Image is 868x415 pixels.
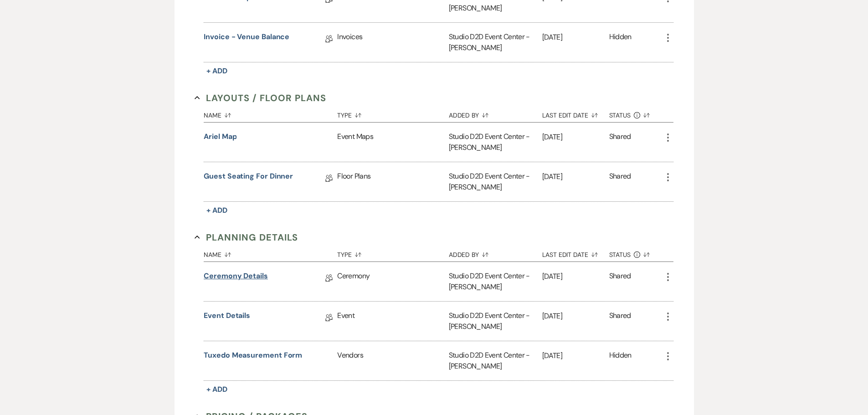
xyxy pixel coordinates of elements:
[449,262,542,301] div: Studio D2D Event Center - [PERSON_NAME]
[204,350,302,361] button: Tuxedo Measurement Form
[195,91,326,105] button: Layouts / Floor Plans
[609,350,632,372] div: Hidden
[204,105,337,122] button: Name
[449,244,542,261] button: Added By
[542,171,609,183] p: [DATE]
[542,31,609,43] p: [DATE]
[204,310,250,324] a: Event Details
[204,31,289,46] a: Invoice - Venue Balance
[337,244,448,261] button: Type
[609,310,631,332] div: Shared
[204,204,230,217] button: + Add
[337,105,448,122] button: Type
[449,105,542,122] button: Added By
[449,162,542,201] div: Studio D2D Event Center - [PERSON_NAME]
[204,171,293,185] a: Guest Seating for Dinner
[337,302,448,341] div: Event
[337,23,448,62] div: Invoices
[206,384,227,394] span: + Add
[449,302,542,341] div: Studio D2D Event Center - [PERSON_NAME]
[337,162,448,201] div: Floor Plans
[449,123,542,162] div: Studio D2D Event Center - [PERSON_NAME]
[609,271,631,292] div: Shared
[542,350,609,362] p: [DATE]
[542,271,609,282] p: [DATE]
[204,65,230,77] button: + Add
[337,262,448,301] div: Ceremony
[609,171,631,193] div: Shared
[337,341,448,380] div: Vendors
[206,66,227,76] span: + Add
[204,271,268,285] a: Ceremony Details
[204,244,337,261] button: Name
[204,383,230,396] button: + Add
[542,310,609,322] p: [DATE]
[609,31,632,53] div: Hidden
[609,105,663,122] button: Status
[204,131,236,142] button: Ariel Map
[542,105,609,122] button: Last Edit Date
[609,131,631,153] div: Shared
[542,244,609,261] button: Last Edit Date
[195,231,298,244] button: Planning Details
[542,131,609,143] p: [DATE]
[609,244,663,261] button: Status
[609,112,631,118] span: Status
[449,341,542,380] div: Studio D2D Event Center - [PERSON_NAME]
[337,123,448,162] div: Event Maps
[206,205,227,215] span: + Add
[609,251,631,258] span: Status
[449,23,542,62] div: Studio D2D Event Center - [PERSON_NAME]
